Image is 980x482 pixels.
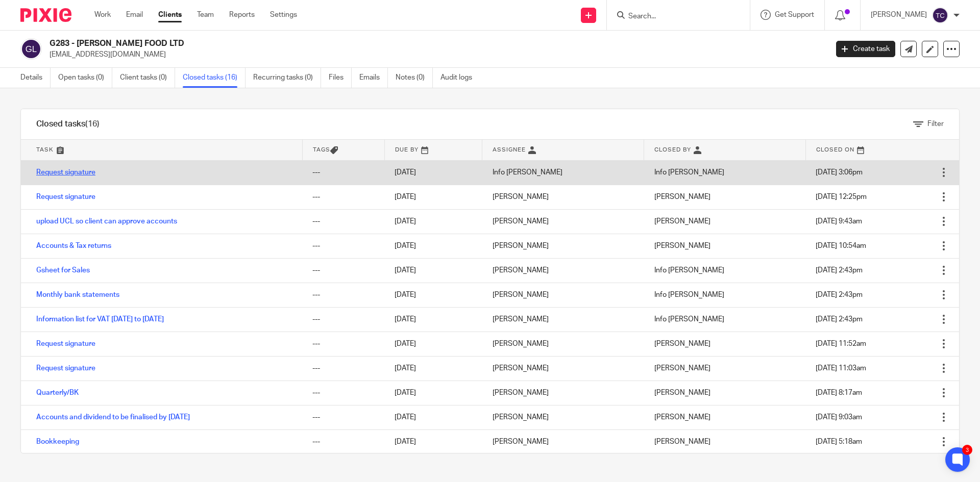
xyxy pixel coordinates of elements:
td: [PERSON_NAME] [482,405,644,429]
div: --- [312,241,374,251]
span: Filter [927,120,944,128]
td: [PERSON_NAME] [482,307,644,332]
h2: G283 - [PERSON_NAME] FOOD LTD [50,38,667,49]
div: 3 [962,445,972,455]
span: [PERSON_NAME] [654,193,710,200]
a: Audit logs [440,68,480,88]
span: [DATE] 2:43pm [816,267,863,274]
a: Closed tasks (16) [183,68,246,88]
a: Request signature [36,365,95,372]
img: svg%3E [932,7,948,23]
span: [DATE] 10:54am [816,242,866,249]
a: Team [197,10,214,20]
a: Quarterly/BK [36,389,79,396]
a: Monthly bank statements [36,291,119,298]
span: [PERSON_NAME] [654,340,710,347]
span: [PERSON_NAME] [654,389,710,396]
p: [EMAIL_ADDRESS][DOMAIN_NAME] [50,49,821,60]
a: Work [94,10,111,20]
span: [DATE] 2:43pm [816,291,863,298]
div: --- [312,388,374,398]
td: [PERSON_NAME] [482,258,644,283]
td: [DATE] [384,209,482,234]
span: [DATE] 5:18am [816,438,862,445]
span: Info [PERSON_NAME] [654,169,724,176]
span: [DATE] 3:06pm [816,169,863,176]
span: [PERSON_NAME] [654,218,710,225]
span: Info [PERSON_NAME] [654,291,724,298]
td: [DATE] [384,234,482,258]
span: [DATE] 2:43pm [816,316,863,323]
span: [PERSON_NAME] [654,414,710,421]
span: [DATE] 8:17am [816,389,862,396]
a: Clients [158,10,182,20]
div: --- [312,363,374,373]
span: Get Support [775,11,814,18]
div: --- [312,216,374,226]
a: Information list for VAT [DATE] to [DATE] [36,316,164,323]
span: [DATE] 9:43am [816,218,862,225]
td: [DATE] [384,380,482,405]
td: [PERSON_NAME] [482,209,644,234]
td: [PERSON_NAME] [482,283,644,307]
a: Client tasks (0) [120,68,175,88]
div: --- [312,290,374,300]
span: [DATE] 12:25pm [816,193,867,200]
span: (16) [85,120,100,128]
td: [PERSON_NAME] [482,356,644,380]
span: Info [PERSON_NAME] [654,267,724,274]
a: Bookkeeping [36,438,79,445]
td: [PERSON_NAME] [482,185,644,209]
div: --- [312,314,374,324]
td: [PERSON_NAME] [482,332,644,356]
span: [DATE] 11:03am [816,365,866,372]
div: --- [312,339,374,349]
td: [DATE] [384,185,482,209]
span: [PERSON_NAME] [654,242,710,249]
td: [DATE] [384,356,482,380]
div: --- [312,437,374,447]
a: Accounts and dividend to be finalised by [DATE] [36,414,190,421]
td: [DATE] [384,160,482,185]
a: Gsheet for Sales [36,267,90,274]
div: --- [312,412,374,422]
div: --- [312,167,374,177]
img: svg%3E [20,38,42,60]
a: Settings [270,10,297,20]
a: Request signature [36,193,95,200]
span: [PERSON_NAME] [654,438,710,445]
a: Notes (0) [396,68,433,88]
td: [PERSON_NAME] [482,429,644,454]
h1: Closed tasks [36,119,100,130]
td: [PERSON_NAME] [482,234,644,258]
td: [DATE] [384,332,482,356]
a: Files [329,68,352,88]
a: Reports [229,10,255,20]
span: [DATE] 9:03am [816,414,862,421]
img: Pixie [20,8,71,22]
a: upload UCL so client can approve accounts [36,218,177,225]
td: [DATE] [384,429,482,454]
input: Search [627,12,719,21]
td: [DATE] [384,283,482,307]
a: Request signature [36,340,95,347]
td: [PERSON_NAME] [482,380,644,405]
td: [DATE] [384,258,482,283]
a: Request signature [36,169,95,176]
p: [PERSON_NAME] [871,10,927,20]
a: Accounts & Tax returns [36,242,111,249]
div: --- [312,265,374,275]
a: Open tasks (0) [58,68,112,88]
a: Emails [359,68,388,88]
td: [DATE] [384,307,482,332]
td: Info [PERSON_NAME] [482,160,644,185]
a: Details [20,68,51,88]
span: [PERSON_NAME] [654,365,710,372]
a: Create task [836,41,895,57]
span: [DATE] 11:52am [816,340,866,347]
a: Recurring tasks (0) [253,68,321,88]
td: [DATE] [384,405,482,429]
a: Email [126,10,143,20]
div: --- [312,192,374,202]
span: Info [PERSON_NAME] [654,316,724,323]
